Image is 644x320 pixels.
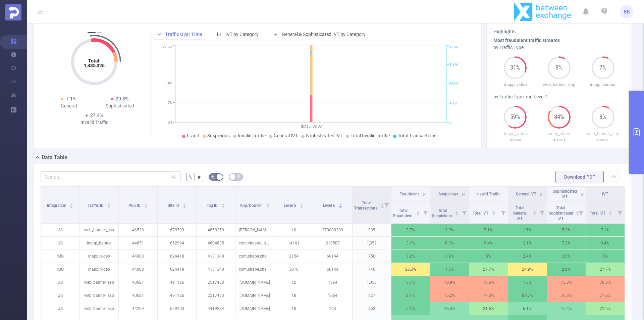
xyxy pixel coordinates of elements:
[266,202,270,204] i: icon: caret-up
[547,302,586,315] p: 15.4%
[469,224,508,236] p: 7.1%
[508,276,547,289] p: 1.3%
[221,202,225,204] i: icon: caret-up
[533,210,537,214] div: Sort
[300,202,304,207] div: Sort
[391,276,430,289] p: 5.7%
[493,131,537,137] p: inapp_video
[163,45,172,50] tspan: 27.5%
[158,224,196,236] p: 679793
[43,102,94,109] div: General
[460,202,469,223] i: Filter menu
[586,250,625,263] p: 5%
[504,115,527,120] span: 59%
[41,289,79,302] p: JS
[449,82,458,86] tspan: 800K
[473,211,489,216] span: Total IVT
[119,263,157,276] p: 44088
[449,101,458,105] tspan: 400K
[449,45,458,50] tspan: 1.6M
[455,210,459,214] div: Sort
[493,38,560,43] b: Most fraudulent traffic streams
[353,250,391,263] p: 756
[555,171,604,183] button: Download PDF
[624,5,630,18] span: BB
[455,213,459,215] i: icon: caret-down
[221,202,225,207] div: Sort
[107,202,111,207] div: Sort
[581,137,625,144] p: 34631
[168,203,180,208] span: Site ID
[537,202,547,223] i: Filter menu
[516,192,536,196] span: General IVT
[508,224,547,236] p: 1.7%
[547,224,586,236] p: 5.3%
[84,63,105,68] tspan: 1,435,326
[549,205,573,221] span: Total Sophisticated IVT
[66,96,76,101] span: 7.1%
[493,44,625,51] div: by Traffic Type
[165,32,202,37] span: Traffic Over Time
[382,187,391,223] i: Filter menu
[508,263,547,276] p: 24.9%
[493,81,537,88] p: inapp_video
[416,210,420,212] i: icon: caret-up
[235,302,274,315] p: [DOMAIN_NAME]
[576,213,579,215] i: icon: caret-down
[197,263,235,276] p: 4131340
[207,203,219,208] span: Tag ID
[513,205,527,221] span: Total General IVT
[207,133,230,138] span: Suspicious
[609,213,612,215] i: icon: caret-down
[197,302,235,315] p: 4419284
[266,202,270,207] div: Sort
[537,137,581,144] p: 43120
[576,210,579,212] i: icon: caret-up
[380,202,384,207] div: Sort
[158,276,196,289] p: 491126
[42,153,67,162] h2: Data Table
[537,81,581,88] p: web_banner_ssp
[235,237,274,249] p: com.vitastudio.mahjong
[430,289,469,302] p: 75.2%
[586,237,625,249] p: 9.4%
[300,202,304,204] i: icon: caret-up
[493,137,537,144] p: 45869
[576,210,580,214] div: Sort
[351,133,390,138] span: Total Invalid Traffic
[5,4,21,20] img: Protected Media
[416,210,420,214] div: Sort
[80,302,118,315] p: web_banner_ssp
[508,250,547,263] p: 2.4%
[353,263,391,276] p: 746
[492,210,496,214] div: Sort
[421,202,430,223] i: Filter menu
[41,263,79,276] p: IMG
[197,289,235,302] p: 2517433
[221,205,225,207] i: icon: caret-down
[211,175,215,179] i: icon: bg-colors
[157,32,161,37] i: icon: line-chart
[608,210,612,214] div: Sort
[592,65,614,71] span: 7%
[198,174,201,180] span: #
[430,276,469,289] p: 70.9%
[430,263,469,276] p: 1.5%
[273,32,278,37] i: icon: bar-chart
[144,202,148,204] i: icon: caret-up
[41,224,79,236] p: JS
[158,302,196,315] p: 629103
[94,102,145,109] div: Sophisticated
[438,192,458,196] span: Suspicious
[144,205,148,207] i: icon: caret-down
[274,302,313,315] p: 18
[274,237,313,249] p: 14161
[237,175,241,179] i: icon: table
[119,250,157,263] p: 44088
[533,210,536,212] i: icon: caret-up
[381,205,384,207] i: icon: caret-down
[581,131,625,137] p: web_banner_ssp
[586,276,625,289] p: 76.6%
[552,189,577,199] span: Sophisticated IVT
[547,276,586,289] p: 75.3%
